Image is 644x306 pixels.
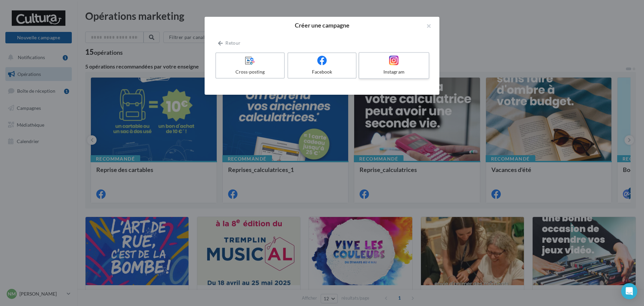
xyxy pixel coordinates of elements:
[215,39,243,47] button: Retour
[362,69,426,75] div: Instagram
[621,283,637,299] div: Open Intercom Messenger
[219,69,281,75] div: Cross-posting
[215,22,429,28] h2: Créer une campagne
[291,69,354,75] div: Facebook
